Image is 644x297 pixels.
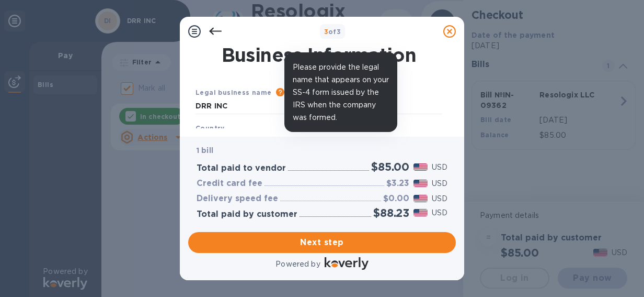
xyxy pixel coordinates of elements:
[197,236,447,249] span: Next step
[197,210,297,219] h3: Total paid by customer
[197,146,213,155] b: 1 bill
[383,194,409,204] h3: $0.00
[413,209,428,216] img: USD
[195,124,225,132] b: Country
[195,89,272,96] b: Legal business name
[195,98,442,114] input: Enter legal business name
[373,206,409,219] h2: $88.23
[324,28,328,36] span: 3
[386,179,409,189] h3: $3.23
[324,28,341,36] b: of 3
[197,163,286,173] h3: Total paid to vendor
[188,232,456,253] button: Next step
[197,194,278,204] h3: Delivery speed fee
[413,180,428,187] img: USD
[413,195,428,202] img: USD
[432,193,447,204] p: USD
[325,257,369,270] img: Logo
[432,162,447,173] p: USD
[193,44,444,66] h1: Business Information
[197,179,262,189] h3: Credit card fee
[432,178,447,189] p: USD
[275,259,320,270] p: Powered by
[413,163,428,171] img: USD
[432,207,447,218] p: USD
[371,160,409,173] h2: $85.00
